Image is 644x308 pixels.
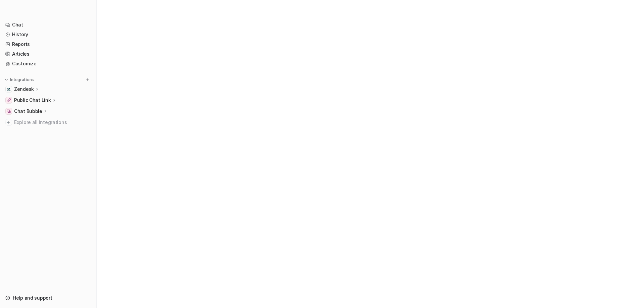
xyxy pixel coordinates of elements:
a: Chat [3,20,94,29]
button: Integrations [3,76,36,83]
a: Customize [3,59,94,68]
img: menu_add.svg [85,77,90,82]
img: explore all integrations [5,119,12,126]
a: Help and support [3,293,94,303]
p: Chat Bubble [14,108,42,115]
a: Reports [3,40,94,49]
img: expand menu [4,77,9,82]
a: Articles [3,49,94,59]
a: History [3,30,94,39]
a: Explore all integrations [3,118,94,127]
p: Public Chat Link [14,97,51,104]
p: Integrations [10,77,34,82]
img: Public Chat Link [7,98,11,102]
img: Chat Bubble [7,109,11,113]
p: Zendesk [14,86,34,93]
img: Zendesk [7,87,11,91]
span: Explore all integrations [14,117,91,128]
